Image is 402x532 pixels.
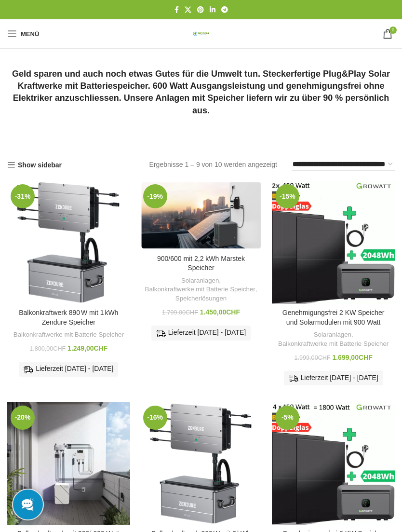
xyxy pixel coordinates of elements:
span: CHF [94,344,108,352]
strong: Geld sparen und auch noch etwas Gutes für die Umwelt tun. Steckerfertige Plug&Play Solar Kraftwer... [12,69,390,115]
span: -15% [275,184,299,208]
div: Lieferzeit [DATE] - [DATE] [151,326,251,340]
span: -5% [275,406,299,430]
span: 0 [389,27,397,34]
a: Balkonkraftwerk 890 W mit 1 kWh Zendure Speicher [7,181,130,304]
bdi: 1.799,00 [162,309,198,316]
a: Genehmigungsfrei 2 KW Speicher und 4 Solarmodulen mit 1800 Watt [272,402,395,525]
a: Pinterest Social Link [194,3,207,16]
a: Logo der Website [189,29,213,37]
a: 900/600 mit 2,2 kWh Marstek Speicher [157,255,245,272]
span: -20% [11,406,35,430]
a: 900/600 mit 2,2 kWh Marstek Speicher [140,181,263,249]
a: Mobiles Menü öffnen [2,24,44,43]
bdi: 1.800,00 [29,345,66,352]
a: Facebook Social Link [172,3,182,16]
bdi: 1.999,00 [295,355,331,361]
a: Balkonkraftwerke mit Batterie Speicher [278,340,389,349]
div: Lieferzeit [DATE] - [DATE] [19,362,118,376]
span: CHF [318,355,331,361]
a: Telegram Social Link [218,3,231,16]
bdi: 1.450,00 [200,308,240,316]
span: CHF [226,308,240,316]
span: -31% [11,184,35,208]
img: Balkonkraftwerk mit Speicher [7,402,130,525]
span: Menü [21,31,39,37]
select: Shop-Reihenfolge [292,158,395,172]
a: Genehmigungsfrei 2 KW Speicher und Solarmodulen mit 900 Watt [282,309,385,326]
a: Show sidebar [7,161,62,169]
a: Solaranlagen [181,276,219,286]
a: Balkonkraftwerk 890 W mit 1 kWh Zendure Speicher [19,309,118,326]
span: CHF [53,345,66,352]
div: , [277,330,390,348]
bdi: 1.699,00 [332,354,372,361]
a: Balkonkraftwerke mit Batterie Speicher [145,285,255,294]
a: LinkedIn Social Link [207,3,218,16]
a: Solaranlagen [314,330,351,340]
div: Lieferzeit [DATE] - [DATE] [284,371,383,385]
a: 0 [378,24,397,43]
a: Speicherlösungen [175,294,227,303]
span: -19% [143,184,167,208]
a: Balkonkraftwerke mit Batterie Speicher [13,330,124,340]
div: , , [145,276,258,303]
a: X Social Link [182,3,194,16]
p: Ergebnisse 1 – 9 von 10 werden angezeigt [149,159,277,170]
span: CHF [359,354,373,361]
bdi: 1.249,00 [67,344,107,352]
span: -16% [143,406,167,430]
a: Balkonkraftwerk mit 900/ 600 Watt und 2,7 KWh Batteriespeicher [7,402,130,525]
a: Genehmigungsfrei 2 KW Speicher und Solarmodulen mit 900 Watt [272,181,395,304]
span: CHF [186,309,198,316]
a: Balkonkraftwerk 900 W mit 2 kWh Zendure Speicher [140,402,263,525]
